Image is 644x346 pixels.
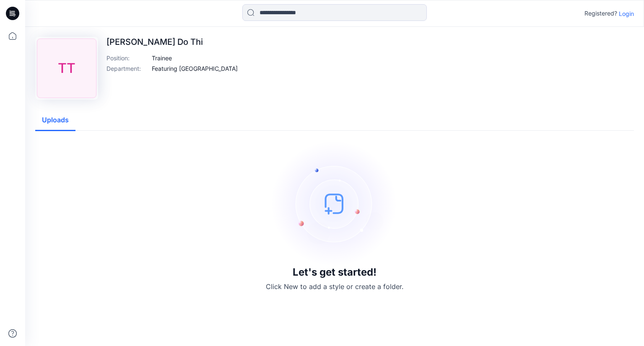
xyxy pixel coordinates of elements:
[619,9,634,18] p: Login
[106,54,148,62] p: Position :
[106,37,238,47] p: [PERSON_NAME] Do Thi
[35,110,75,131] button: Uploads
[266,281,403,292] p: Click New to add a style or create a folder.
[37,39,96,98] div: TT
[584,8,617,18] p: Registered?
[272,141,397,266] img: empty-state-image.svg
[152,64,238,73] p: Featuring [GEOGRAPHIC_DATA]
[152,54,172,62] p: Trainee
[293,266,377,278] h3: Let's get started!
[106,64,148,73] p: Department :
